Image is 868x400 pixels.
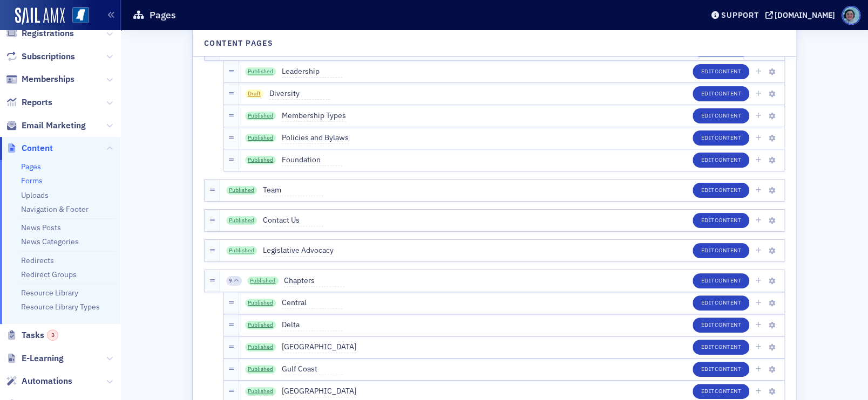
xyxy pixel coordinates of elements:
span: Content [22,142,53,154]
a: Registrations [6,27,74,39]
button: EditContent [693,108,749,123]
a: Resource Library Types [21,302,100,312]
span: Subscriptions [22,51,75,63]
a: Subscriptions [6,51,75,63]
span: Draft [245,89,264,98]
span: Content [714,365,741,373]
span: Central [282,297,342,309]
button: EditContent [693,64,749,79]
a: Published [245,134,276,142]
span: Automations [22,375,72,387]
span: Gulf Coast [282,363,342,375]
span: 9 [229,277,232,285]
span: Diversity [269,88,330,100]
a: News Posts [21,223,61,232]
div: 3 [47,329,58,341]
a: Memberships [6,73,74,85]
a: Navigation & Footer [21,204,89,214]
span: Contact Us [263,215,323,226]
a: Tasks3 [6,329,58,341]
span: Policies and Bylaws [282,132,349,144]
span: Memberships [22,73,74,85]
a: Published [226,186,257,195]
button: EditContent [693,243,749,258]
span: Tasks [22,329,58,341]
span: Content [714,321,741,328]
span: Registrations [22,27,74,39]
span: Content [714,299,741,306]
span: Reports [22,96,52,108]
img: SailAMX [72,7,89,24]
a: Published [226,216,257,225]
span: Content [714,134,741,141]
button: EditContent [693,318,749,333]
a: E-Learning [6,353,64,364]
span: Leadership [282,66,342,78]
span: Content [714,112,741,119]
a: Pages [21,162,41,171]
button: EditContent [693,183,749,198]
span: Legislative Advocacy [263,245,334,257]
button: EditContent [693,213,749,228]
span: Content [714,186,741,194]
span: Content [714,387,741,395]
span: Content [714,277,741,284]
button: EditContent [693,295,749,311]
span: [GEOGRAPHIC_DATA] [282,341,356,353]
span: Team [263,184,323,196]
h1: Pages [150,9,176,22]
span: Delta [282,319,342,331]
a: Published [245,321,276,329]
button: [DOMAIN_NAME] [765,11,839,19]
a: Published [245,299,276,307]
img: SailAMX [15,8,65,25]
a: Published [245,112,276,120]
span: Content [714,89,741,97]
a: Redirect Groups [21,270,77,279]
a: Published [245,156,276,164]
a: View Homepage [65,7,89,25]
a: Published [245,365,276,374]
button: EditContent [693,153,749,168]
a: Reports [6,96,52,108]
span: Content [714,67,741,75]
span: Content [714,156,741,163]
span: Membership Types [282,110,346,122]
button: EditContent [693,273,749,288]
a: News Categories [21,237,79,246]
a: Automations [6,375,72,387]
button: EditContent [693,130,749,146]
button: EditContent [693,384,749,399]
span: Content [714,343,741,350]
span: Content [714,216,741,224]
a: Content [6,142,53,154]
button: EditContent [693,362,749,377]
a: Resource Library [21,288,78,298]
a: Redirects [21,256,54,265]
span: Foundation [282,154,342,166]
span: Chapters [284,275,344,287]
button: EditContent [693,86,749,101]
a: Email Marketing [6,120,86,132]
button: EditContent [693,340,749,355]
a: Published [245,343,276,351]
a: Uploads [21,190,49,200]
a: Forms [21,176,43,185]
span: Content [714,246,741,254]
a: Published [245,67,276,76]
div: [DOMAIN_NAME] [775,10,835,20]
a: Published [247,277,279,285]
a: Published [245,387,276,396]
h4: Content Pages [204,38,273,49]
a: Published [226,246,257,255]
span: Profile [842,6,860,25]
span: [GEOGRAPHIC_DATA] [282,385,356,397]
div: Support [721,10,758,20]
span: E-Learning [22,353,64,364]
span: Email Marketing [22,120,86,132]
